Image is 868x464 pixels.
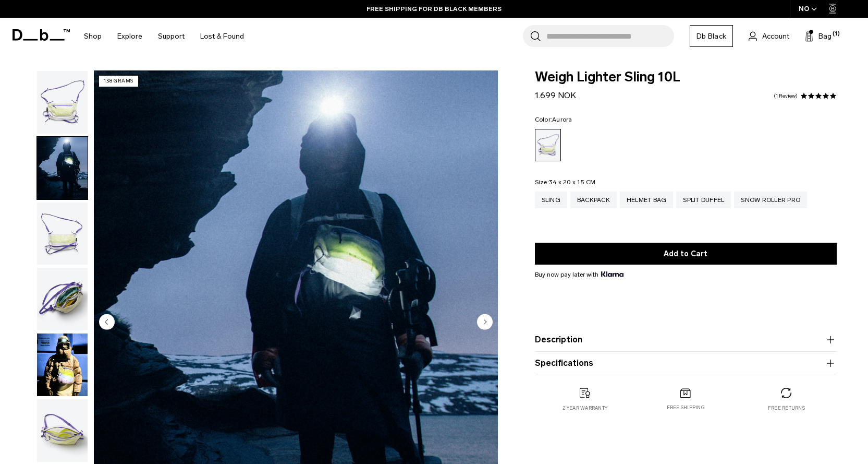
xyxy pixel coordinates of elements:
[818,31,832,42] span: Bag
[36,333,88,397] button: Weigh Lighter Sling 10L Aurora
[535,357,837,370] button: Specifications
[36,202,88,266] button: Weigh_Lighter_Sling_10L_2.png
[535,334,837,346] button: Description
[36,136,88,200] button: Weigh_Lighter_Sling_10L_Lifestyle.png
[36,70,88,134] button: Weigh_Lighter_Sling_10L_1.png
[158,18,185,55] a: Support
[366,4,502,14] a: FREE SHIPPING FOR DB BLACK MEMBERS
[535,116,572,123] legend: Color:
[84,18,102,55] a: Shop
[620,192,674,208] a: Helmet Bag
[535,129,561,161] a: Aurora
[535,192,567,208] a: Sling
[552,116,572,123] span: Aurora
[805,30,832,42] button: Bag (1)
[734,192,807,208] a: Snow Roller Pro
[563,404,607,412] p: 2 year warranty
[535,90,576,100] span: 1.699 NOK
[76,18,252,55] nav: Main Navigation
[36,399,88,462] button: Weigh_Lighter_Sling_10L_4.png
[601,271,624,277] img: {"height" => 20, "alt" => "Klarna"}
[774,93,798,99] a: 1 reviews
[37,203,88,265] img: Weigh_Lighter_Sling_10L_2.png
[99,314,115,332] button: Previous slide
[37,71,88,134] img: Weigh_Lighter_Sling_10L_1.png
[36,267,88,331] button: Weigh_Lighter_Sling_10L_3.png
[37,334,88,396] img: Weigh Lighter Sling 10L Aurora
[37,137,88,199] img: Weigh_Lighter_Sling_10L_Lifestyle.png
[570,192,617,208] a: Backpack
[37,268,88,330] img: Weigh_Lighter_Sling_10L_3.png
[690,25,733,47] a: Db Black
[768,404,805,412] p: Free returns
[99,76,138,87] p: 138 grams
[749,30,789,42] a: Account
[535,70,837,84] span: Weigh Lighter Sling 10L
[535,270,624,279] span: Buy now pay later with
[117,18,142,55] a: Explore
[676,192,731,208] a: Split Duffel
[200,18,244,55] a: Lost & Found
[762,31,789,42] span: Account
[477,314,493,332] button: Next slide
[833,30,840,39] span: (1)
[535,179,596,185] legend: Size:
[667,404,705,411] p: Free shipping
[535,243,837,265] button: Add to Cart
[549,179,596,186] span: 34 x 20 x 15 CM
[37,399,88,462] img: Weigh_Lighter_Sling_10L_4.png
